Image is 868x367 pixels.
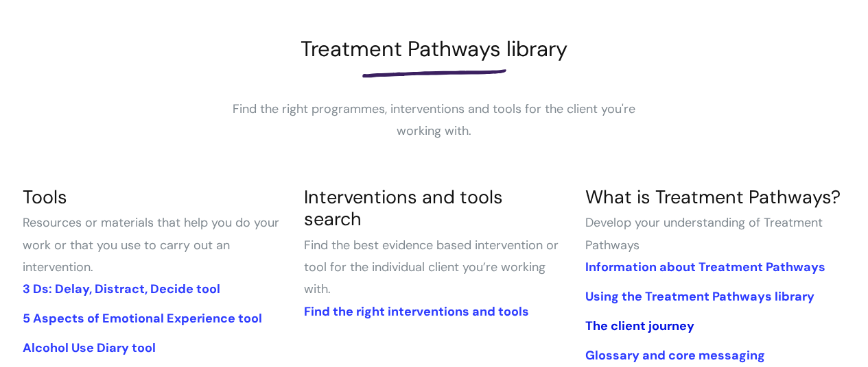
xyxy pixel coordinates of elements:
span: Find the best evidence based intervention or tool for the individual client you’re working with. [303,237,558,298]
a: Tools [23,185,67,209]
a: The client journey [585,318,694,334]
a: 5 Aspects of Emotional Experience tool [23,310,262,327]
a: Alcohol Use Diary tool [23,340,156,356]
a: What is Treatment Pathways? [585,185,840,209]
span: Resources or materials that help you do your work or that you use to carry out an intervention. [23,214,279,275]
h1: Treatment Pathways library [23,36,846,62]
a: Glossary and core messaging [585,347,764,364]
p: Find the right programmes, interventions and tools for the client you're working with. [228,98,640,142]
a: Interventions and tools search [303,185,502,231]
a: Using the Treatment Pathways library [585,288,814,305]
a: Information about Treatment Pathways [585,259,825,275]
span: Develop your understanding of Treatment Pathways [585,214,822,253]
a: Find the right interventions and tools [303,303,528,320]
a: 3 Ds: Delay, Distract, Decide tool [23,281,220,297]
